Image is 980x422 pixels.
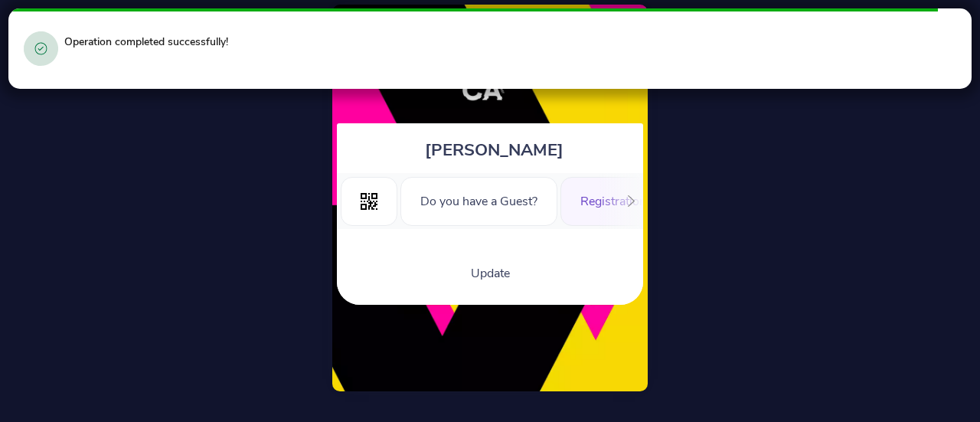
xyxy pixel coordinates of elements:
[560,177,698,226] div: Registration Form
[425,139,563,162] span: [PERSON_NAME]
[400,191,557,208] a: Do you have a Guest?
[64,34,228,49] span: Operation completed successfully!
[400,177,557,226] div: Do you have a Guest?
[345,265,635,282] center: Update
[560,191,698,208] a: Registration Form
